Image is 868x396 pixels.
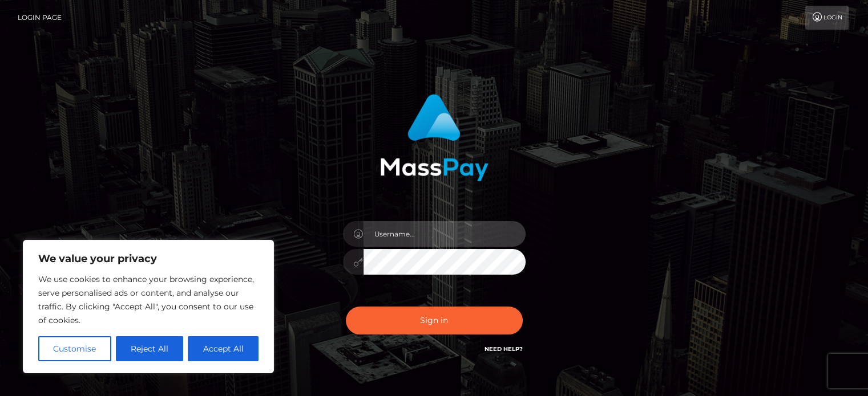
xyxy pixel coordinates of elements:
[23,240,274,373] div: We value your privacy
[364,221,526,247] input: Username...
[116,336,184,361] button: Reject All
[38,252,259,266] p: We value your privacy
[38,272,259,327] p: We use cookies to enhance your browsing experience, serve personalised ads or content, and analys...
[485,345,523,353] a: Need Help?
[38,336,111,361] button: Customise
[380,94,488,181] img: MassPay Login
[346,307,523,334] button: Sign in
[805,6,849,30] a: Login
[18,6,62,30] a: Login Page
[188,336,259,361] button: Accept All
